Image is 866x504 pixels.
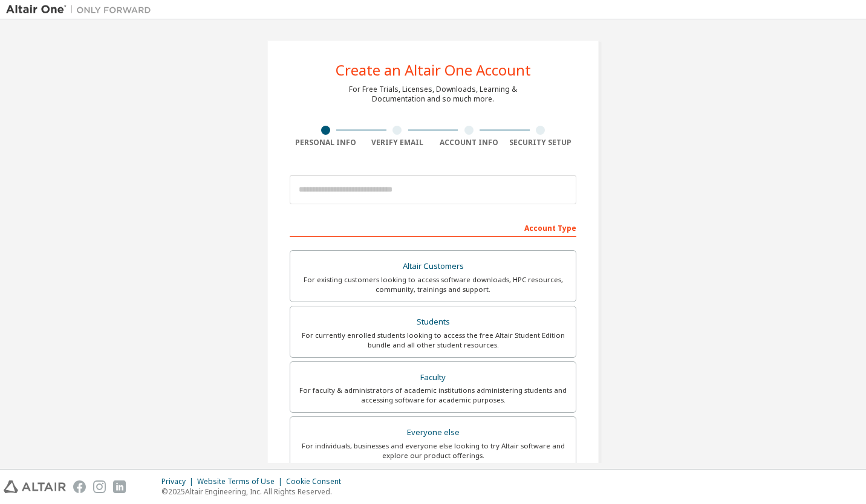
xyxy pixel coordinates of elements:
[336,63,531,77] div: Create an Altair One Account
[6,4,157,16] img: Altair One
[290,138,362,147] div: Personal Info
[298,424,568,441] div: Everyone else
[73,480,86,493] img: facebook.svg
[349,85,517,104] div: For Free Trials, Licenses, Downloads, Learning & Documentation and so much more.
[505,138,577,147] div: Security Setup
[298,369,568,386] div: Faculty
[197,477,286,486] div: Website Terms of Use
[161,477,197,486] div: Privacy
[298,441,568,460] div: For individuals, businesses and everyone else looking to try Altair software and explore our prod...
[93,480,106,493] img: instagram.svg
[4,480,66,493] img: altair_logo.svg
[298,386,568,405] div: For faculty & administrators of academic institutions administering students and accessing softwa...
[113,480,126,493] img: linkedin.svg
[362,138,434,147] div: Verify Email
[290,218,576,237] div: Account Type
[298,314,568,331] div: Students
[286,477,348,486] div: Cookie Consent
[298,258,568,275] div: Altair Customers
[298,331,568,350] div: For currently enrolled students looking to access the free Altair Student Edition bundle and all ...
[161,486,348,497] p: © 2025 Altair Engineering, Inc. All Rights Reserved.
[433,138,505,147] div: Account Info
[298,275,568,294] div: For existing customers looking to access software downloads, HPC resources, community, trainings ...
